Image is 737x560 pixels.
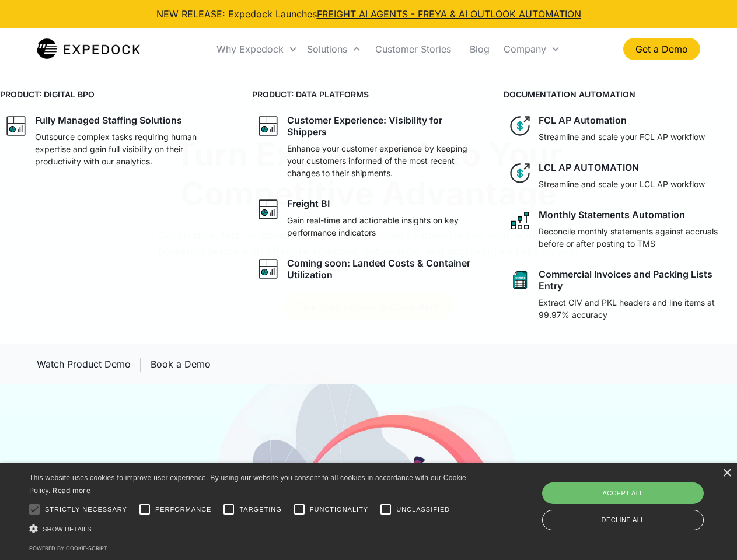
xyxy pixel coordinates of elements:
[257,198,280,221] img: graph icon
[37,37,140,61] img: Expedock Logo
[504,204,737,254] a: network like iconMonthly Statements AutomationReconcile monthly statements against accruals befor...
[29,523,470,535] div: Show details
[287,214,481,239] p: Gain real-time and actionable insights on key performance indicators
[499,29,565,69] div: Company
[623,38,700,60] a: Get a Demo
[252,110,485,184] a: graph iconCustomer Experience: Visibility for ShippersEnhance your customer experience by keeping...
[508,114,532,138] img: dollar icon
[287,142,481,179] p: Enhance your customer experience by keeping your customers informed of the most recent changes to...
[257,257,280,281] img: graph icon
[29,474,466,495] span: This website uses cookies to improve user experience. By using our website you consent to all coo...
[366,29,460,69] a: Customer Stories
[504,264,737,325] a: sheet iconCommercial Invoices and Packing Lists EntryExtract CIV and PKL headers and line items a...
[287,198,330,209] div: Freight BI
[155,505,212,514] span: Performance
[37,358,131,370] div: Watch Product Demo
[539,114,627,126] div: FCL AP Automation
[460,29,499,69] a: Blog
[29,545,107,551] a: Powered by cookie-script
[307,43,347,55] div: Solutions
[539,178,705,190] p: Streamline and scale your LCL AP workflow
[252,253,485,285] a: graph iconComing soon: Landed Costs & Container Utilization
[543,434,737,560] iframe: Chat Widget
[504,43,546,55] div: Company
[151,358,211,370] div: Book a Demo
[396,505,450,514] span: Unclassified
[43,526,92,533] span: Show details
[5,114,28,138] img: graph icon
[257,114,280,138] img: graph icon
[539,296,732,321] p: Extract CIV and PKL headers and line items at 99.97% accuracy
[508,209,532,232] img: network like icon
[508,162,532,185] img: dollar icon
[35,114,182,126] div: Fully Managed Staffing Solutions
[156,7,581,21] div: NEW RELEASE: Expedock Launches
[504,157,737,195] a: dollar iconLCL AP AUTOMATIONStreamline and scale your LCL AP workflow
[504,88,737,100] h4: DOCUMENTATION AUTOMATION
[216,43,284,55] div: Why Expedock
[37,37,140,61] a: home
[287,114,481,138] div: Customer Experience: Visibility for Shippers
[508,268,532,292] img: sheet icon
[504,110,737,148] a: dollar iconFCL AP AutomationStreamline and scale your FCL AP workflow
[302,29,366,69] div: Solutions
[35,131,229,167] p: Outsource complex tasks requiring human expertise and gain full visibility on their productivity ...
[317,8,581,20] a: FREIGHT AI AGENTS - FREYA & AI OUTLOOK AUTOMATION
[212,29,302,69] div: Why Expedock
[45,505,127,514] span: Strictly necessary
[310,505,368,514] span: Functionality
[151,353,211,375] a: Book a Demo
[53,486,90,495] a: Read more
[239,505,281,514] span: Targeting
[539,225,732,250] p: Reconcile monthly statements against accruals before or after posting to TMS
[539,131,705,143] p: Streamline and scale your FCL AP workflow
[37,353,131,375] a: open lightbox
[539,209,685,220] div: Monthly Statements Automation
[252,193,485,243] a: graph iconFreight BIGain real-time and actionable insights on key performance indicators
[539,162,639,173] div: LCL AP AUTOMATION
[539,268,732,292] div: Commercial Invoices and Packing Lists Entry
[287,257,481,281] div: Coming soon: Landed Costs & Container Utilization
[252,88,485,100] h4: PRODUCT: DATA PLATFORMS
